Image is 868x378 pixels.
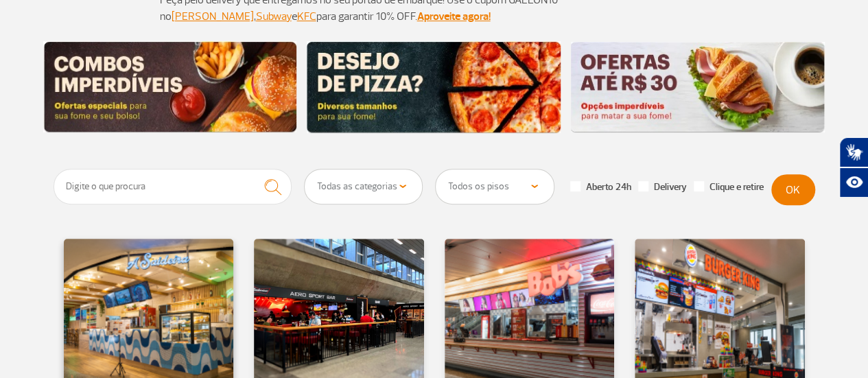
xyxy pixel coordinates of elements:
button: Abrir tradutor de língua de sinais. [839,137,868,167]
a: Aproveite agora! [417,10,491,23]
a: KFC [297,10,316,23]
label: Delivery [638,181,687,193]
button: OK [771,174,815,205]
label: Clique e retire [694,181,764,193]
input: Digite o que procura [54,169,292,204]
button: Abrir recursos assistivos. [839,167,868,198]
a: Subway [256,10,292,23]
label: Aberto 24h [570,181,631,193]
a: [PERSON_NAME] [172,10,254,23]
div: Plugin de acessibilidade da Hand Talk. [839,137,868,198]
